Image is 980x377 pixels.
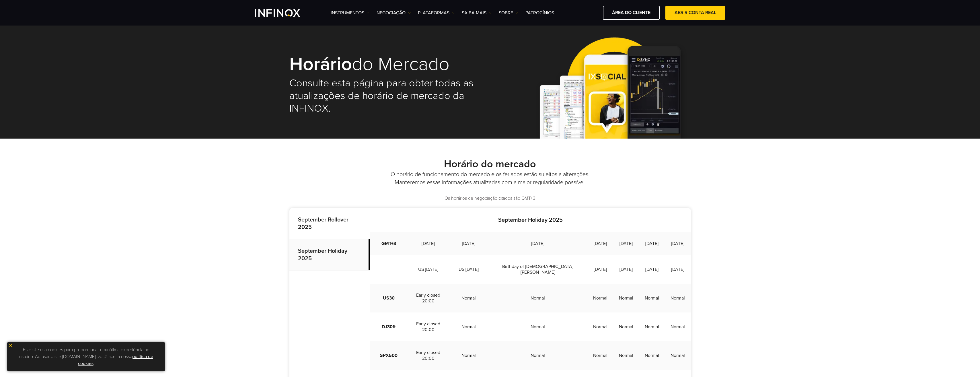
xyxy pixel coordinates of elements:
[255,9,313,17] a: INFINOX Logo
[408,232,449,255] td: [DATE]
[488,341,587,370] td: Normal
[603,6,660,20] a: ÁREA DO CLIENTE
[613,232,639,255] td: [DATE]
[289,55,482,74] h1: do mercado
[665,232,691,255] td: [DATE]
[613,341,639,370] td: Normal
[289,77,482,115] h2: Consulte esta página para obter todas as atualizações de horário de mercado da INFINOX.
[377,170,603,186] p: O horário de funcionamento do mercado e os feriados estão sujeitos a alterações. Manteremos essas...
[462,9,492,16] a: Saiba mais
[639,312,665,341] td: Normal
[9,343,13,347] img: yellow close icon
[499,9,518,16] a: SOBRE
[587,232,613,255] td: [DATE]
[488,284,587,312] td: Normal
[370,312,408,341] td: DJ30ft
[587,341,613,370] td: Normal
[449,255,488,284] td: US [DATE]
[370,232,408,255] td: GMT+3
[377,9,411,16] a: NEGOCIAÇÃO
[665,312,691,341] td: Normal
[449,312,488,341] td: Normal
[331,9,369,16] a: Instrumentos
[665,341,691,370] td: Normal
[444,158,536,170] strong: Horário do mercado
[665,6,725,20] a: ABRIR CONTA REAL
[665,255,691,284] td: [DATE]
[449,232,488,255] td: [DATE]
[587,312,613,341] td: Normal
[639,341,665,370] td: Normal
[418,9,455,16] a: PLATAFORMAS
[587,255,613,284] td: [DATE]
[289,53,352,75] strong: Horário
[370,284,408,312] td: US30
[639,232,665,255] td: [DATE]
[449,341,488,370] td: Normal
[488,255,587,284] td: Birthday of [DEMOGRAPHIC_DATA][PERSON_NAME]
[613,255,639,284] td: [DATE]
[408,312,449,341] td: Early closed 20:00
[298,248,347,262] strong: September Holiday 2025
[449,284,488,312] td: Normal
[639,284,665,312] td: Normal
[10,345,162,368] p: Este site usa cookies para proporcionar uma ótima experiência ao usuário. Ao usar o site [DOMAIN_...
[408,284,449,312] td: Early closed 20:00
[639,255,665,284] td: [DATE]
[408,255,449,284] td: US [DATE]
[289,195,691,202] p: Os horários de negociação citados são GMT+3
[498,217,563,224] strong: September Holiday 2025
[613,312,639,341] td: Normal
[488,232,587,255] td: [DATE]
[298,216,348,231] strong: September Rollover 2025
[488,312,587,341] td: Normal
[613,284,639,312] td: Normal
[587,284,613,312] td: Normal
[408,341,449,370] td: Early closed 20:00
[525,9,554,16] a: Patrocínios
[370,341,408,370] td: SPX500
[665,284,691,312] td: Normal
